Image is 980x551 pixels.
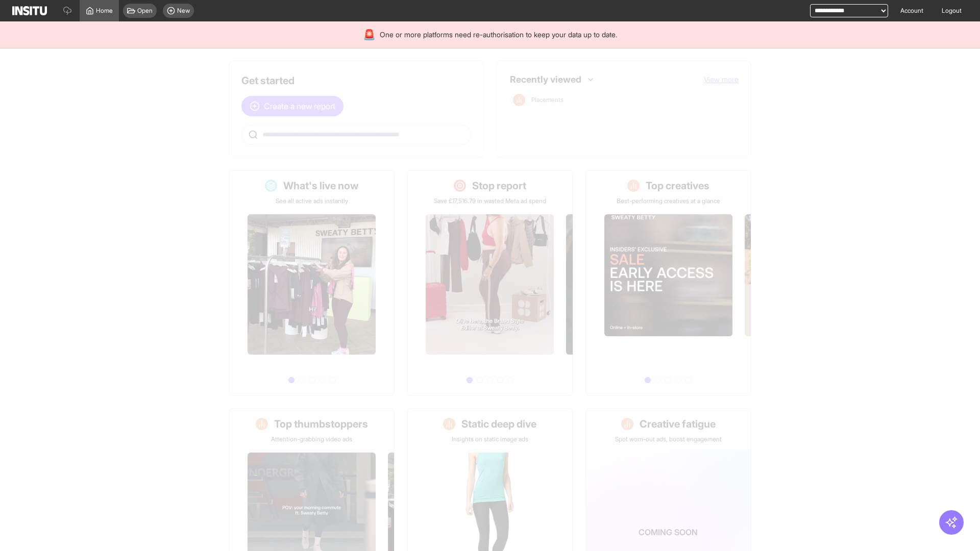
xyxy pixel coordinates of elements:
span: Home [96,7,113,15]
img: Logo [12,6,47,15]
div: 🚨 [363,28,376,42]
span: One or more platforms need re-authorisation to keep your data up to date. [380,30,617,40]
span: Open [137,7,153,15]
span: New [177,7,190,15]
